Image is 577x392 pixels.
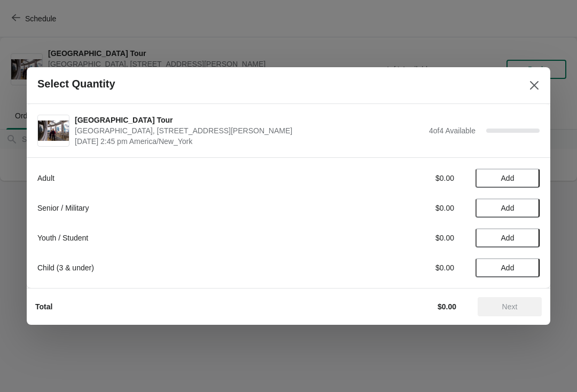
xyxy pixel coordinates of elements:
[501,204,514,212] span: Add
[355,262,454,273] div: $0.00
[355,203,454,213] div: $0.00
[475,228,540,247] button: Add
[355,233,454,243] div: $0.00
[37,78,115,90] h2: Select Quantity
[501,234,514,242] span: Add
[75,136,424,147] span: [DATE] 2:45 pm America/New_York
[525,76,544,95] button: Close
[75,125,424,136] span: [GEOGRAPHIC_DATA], [STREET_ADDRESS][PERSON_NAME]
[38,121,69,141] img: City Hall Tower Tour | City Hall Visitor Center, 1400 John F Kennedy Boulevard Suite 121, Philade...
[475,258,540,277] button: Add
[429,126,475,135] span: 4 of 4 Available
[35,302,52,311] strong: Total
[75,115,424,125] span: [GEOGRAPHIC_DATA] Tour
[37,262,334,273] div: Child (3 & under)
[475,198,540,218] button: Add
[37,173,334,183] div: Adult
[475,169,540,188] button: Add
[355,173,454,183] div: $0.00
[501,263,514,272] span: Add
[37,203,334,213] div: Senior / Military
[37,233,334,243] div: Youth / Student
[501,174,514,182] span: Add
[438,302,456,311] strong: $0.00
